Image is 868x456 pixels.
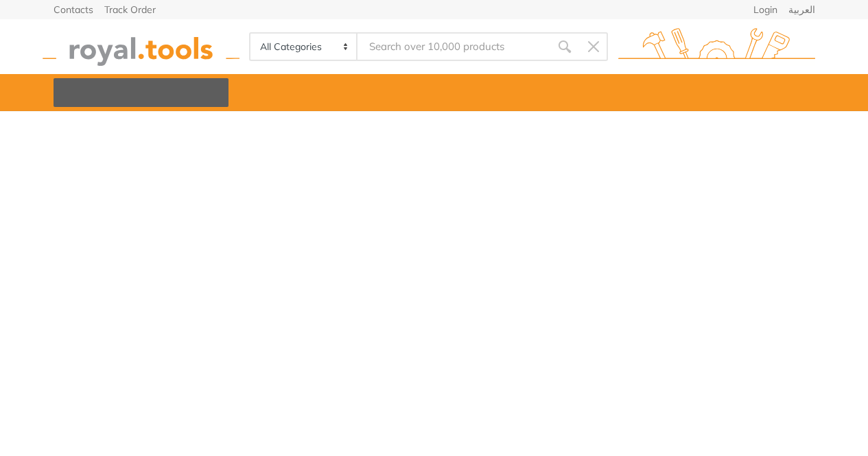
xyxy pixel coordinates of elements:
a: العربية [788,5,815,14]
a: Track Order [104,5,156,14]
input: Site search [357,32,550,61]
a: Login [753,5,777,14]
img: royal.tools Logo [618,28,815,66]
a: Contacts [54,5,93,14]
img: royal.tools Logo [43,28,239,66]
select: Category [250,34,358,60]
